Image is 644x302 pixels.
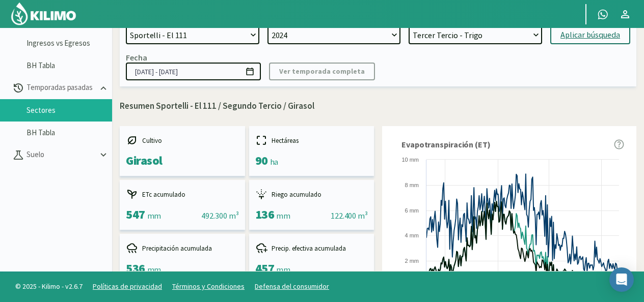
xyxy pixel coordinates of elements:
[550,26,630,44] button: Aplicar búsqueda
[405,258,419,264] text: 2 mm
[126,52,147,63] div: Fecha
[126,153,163,168] span: Girasol
[276,210,290,221] span: mm
[126,188,239,200] div: ETc acumulado
[126,134,239,146] div: Cultivo
[255,282,329,291] a: Defensa del consumidor
[609,267,634,292] div: Open Intercom Messenger
[126,242,239,254] div: Precipitación acumulada
[276,264,290,275] span: mm
[405,207,419,214] text: 6 mm
[120,180,245,230] kil-mini-card: report-summary-cards.ACCUMULATED_ETC
[24,82,98,94] p: Temporadas pasadas
[26,128,112,137] a: BH Tabla
[401,157,419,163] text: 10 mm
[255,188,368,200] div: Riego acumulado
[126,206,145,222] span: 547
[26,106,112,115] a: Sectores
[10,2,77,26] img: Kilimo
[26,61,112,70] a: BH Tabla
[10,281,88,292] span: © 2025 - Kilimo - v2.6.7
[201,209,238,222] div: 492.300 m³
[249,126,374,176] kil-mini-card: report-summary-cards.HECTARES
[255,134,368,146] div: Hectáreas
[255,260,275,276] span: 457
[126,260,145,276] span: 536
[401,138,491,150] span: Evapotranspiración (ET)
[24,149,98,161] p: Suelo
[405,182,419,188] text: 8 mm
[405,232,419,238] text: 4 mm
[255,153,268,168] span: 90
[147,264,161,275] span: mm
[249,234,374,284] kil-mini-card: report-summary-cards.ACCUMULATED_EFFECTIVE_PRECIPITATION
[120,234,245,284] kil-mini-card: report-summary-cards.ACCUMULATED_PRECIPITATION
[126,63,261,80] input: dd/mm/yyyy - dd/mm/yyyy
[255,242,368,254] div: Precip. efectiva acumulada
[255,206,275,222] span: 136
[560,29,620,41] div: Aplicar búsqueda
[120,126,245,176] kil-mini-card: report-summary-cards.CROP
[147,210,161,221] span: mm
[120,100,636,113] p: Resumen Sportelli - El 111 / Segundo Tercio / Girasol
[270,157,278,167] span: ha
[331,209,368,222] div: 122.400 m³
[26,39,112,48] a: Ingresos vs Egresos
[172,282,245,291] a: Términos y Condiciones
[93,282,162,291] a: Políticas de privacidad
[249,180,374,230] kil-mini-card: report-summary-cards.ACCUMULATED_IRRIGATION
